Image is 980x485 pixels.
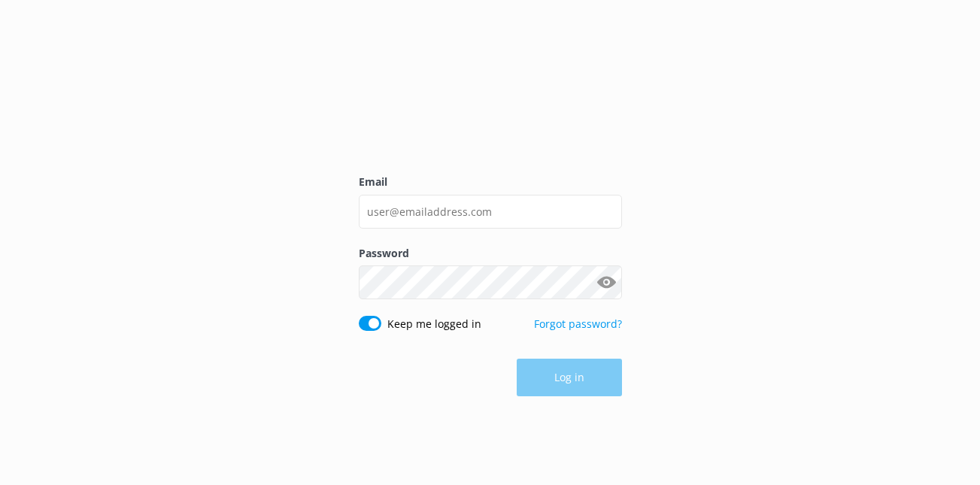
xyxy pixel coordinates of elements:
[534,317,622,331] a: Forgot password?
[359,245,622,262] label: Password
[359,195,622,229] input: user@emailaddress.com
[592,268,622,298] button: Show password
[359,174,622,190] label: Email
[387,316,481,332] label: Keep me logged in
